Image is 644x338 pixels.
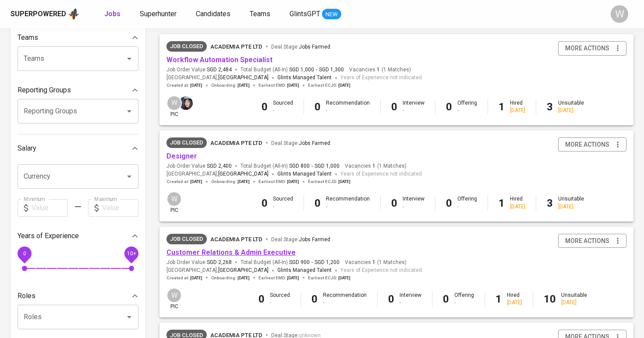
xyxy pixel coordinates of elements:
div: - [457,107,477,114]
div: Sourced [273,195,293,210]
div: Recommendation [326,195,370,210]
p: Salary [18,143,36,154]
span: Years of Experience not indicated. [340,266,423,275]
b: 1 [495,293,502,305]
div: - [326,203,370,211]
span: SGD 2,400 [207,162,232,170]
b: 1 [499,197,505,209]
span: Academia Pte Ltd [210,236,262,243]
b: 0 [315,197,321,209]
b: 0 [262,101,268,113]
div: Teams [18,29,138,46]
div: Salary [18,140,138,157]
span: more actions [565,43,609,54]
div: [DATE] [558,107,584,114]
div: W [166,95,182,111]
div: Job already placed by Glints [166,41,207,52]
div: Job already placed by Glints [166,234,207,244]
span: Onboarding : [211,179,250,185]
p: Teams [18,32,38,43]
span: [DATE] [287,82,299,88]
b: 0 [315,101,321,113]
span: [DATE] [190,275,202,281]
span: [DATE] [237,179,250,185]
span: SGD 1,200 [315,259,340,266]
span: Glints Managed Talent [277,171,332,177]
p: Years of Experience [18,231,79,241]
div: Sourced [273,99,293,114]
span: 1 [375,66,380,74]
div: Offering [457,99,477,114]
p: Roles [18,291,35,301]
span: Earliest EMD : [258,179,299,185]
span: [GEOGRAPHIC_DATA] [218,74,269,82]
div: Recommendation [323,292,367,306]
span: Deal Stage : [271,44,330,50]
div: Hired [510,99,525,114]
a: Customer Relations & Admin Executive [166,248,296,257]
div: Interview [400,292,421,306]
a: Workflow Automation Specialist [166,56,272,64]
div: - [403,203,425,211]
button: Open [123,53,135,65]
button: Open [123,170,135,183]
button: more actions [558,234,626,248]
b: 1 [499,101,505,113]
img: app logo [68,7,80,21]
span: SGD 900 [289,259,310,266]
span: Job Order Value [166,66,232,74]
span: [DATE] [338,82,350,88]
div: Offering [454,292,474,306]
span: Jobs Farmed [299,44,330,50]
input: Value [32,199,68,217]
div: W [166,288,182,303]
a: Superhunter [140,9,178,20]
span: Job Closed [166,235,207,243]
span: [DATE] [338,179,350,185]
div: Roles [18,287,138,305]
div: Unsuitable [561,292,587,306]
span: 1 [371,259,375,266]
b: 0 [258,293,265,305]
span: [DATE] [237,82,250,88]
span: SGD 2,484 [207,66,232,74]
span: Jobs Farmed [299,236,330,243]
span: Total Budget (All-In) [241,162,340,170]
span: Years of Experience not indicated. [340,170,423,179]
span: Job Closed [166,138,207,147]
span: Total Budget (All-In) [241,66,344,74]
div: Reporting Groups [18,81,138,99]
span: [DATE] [190,82,202,88]
b: 0 [311,293,318,305]
div: Recommendation [326,99,370,114]
span: - [316,66,317,74]
span: [GEOGRAPHIC_DATA] [218,266,269,275]
span: Academia Pte Ltd [210,43,262,50]
span: [GEOGRAPHIC_DATA] , [166,266,269,275]
span: [GEOGRAPHIC_DATA] , [166,74,269,82]
img: diazagista@glints.com [179,96,193,110]
b: 10 [544,293,556,305]
div: [DATE] [507,299,522,306]
span: Academia Pte Ltd [210,140,262,146]
div: W [166,191,182,207]
div: Hired [507,292,522,306]
div: pic [166,95,182,118]
span: Superhunter [140,10,177,18]
button: more actions [558,41,626,56]
div: [DATE] [561,299,587,306]
b: 0 [388,293,394,305]
span: Earliest ECJD : [308,275,350,281]
span: Onboarding : [211,275,250,281]
div: - [454,299,474,306]
span: Glints Managed Talent [277,267,332,273]
span: Vacancies ( 1 Matches ) [345,259,407,266]
span: [DATE] [190,179,202,185]
div: Sourced [270,292,290,306]
span: - [311,259,313,266]
span: [DATE] [237,275,250,281]
span: SGD 1,000 [289,66,314,74]
a: Superpoweredapp logo [11,7,80,21]
a: Jobs [104,9,122,20]
b: 0 [391,101,397,113]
